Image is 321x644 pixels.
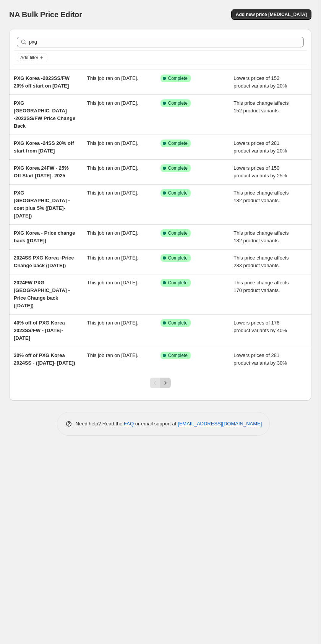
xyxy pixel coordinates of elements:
span: or email support at [134,421,178,427]
span: PXG Korea -24SS 20% off start from [DATE] [14,140,74,154]
button: Add filter [17,53,47,62]
span: Lowers prices of 152 product variants by 20% [233,75,287,89]
span: This job ran on [DATE]. [87,140,138,146]
a: [EMAIL_ADDRESS][DOMAIN_NAME] [178,421,262,427]
span: Lowers prices of 281 product variants by 30% [233,352,287,366]
span: Complete [168,230,188,236]
span: Complete [168,140,188,146]
span: Complete [168,75,188,81]
span: PXG Korea 24FW - 25% Off Start [DATE]. 2025 [14,165,69,178]
span: NA Bulk Price Editor [9,10,82,19]
span: 40% off of PXG Korea 2023SS/FW - [DATE]-[DATE] [14,320,65,341]
span: Lowers prices of 176 product variants by 40% [233,320,287,333]
span: Add filter [20,55,38,61]
span: This job ran on [DATE]. [87,280,138,286]
span: 2024SS PXG Korea -Price Change back ([DATE]) [14,255,74,268]
span: Complete [168,320,188,326]
span: This job ran on [DATE]. [87,165,138,171]
span: PXG [GEOGRAPHIC_DATA] -2023SS/FW Price Change Back [14,100,75,129]
span: PXG [GEOGRAPHIC_DATA] - cost plus 5% ([DATE]-[DATE]) [14,190,70,219]
span: This job ran on [DATE]. [87,75,138,81]
span: Complete [168,190,188,196]
button: Add new price [MEDICAL_DATA] [231,9,311,20]
span: PXG Korea - Price change back ([DATE]) [14,230,75,243]
span: This job ran on [DATE]. [87,190,138,196]
span: This job ran on [DATE]. [87,352,138,358]
span: Lowers prices of 150 product variants by 25% [233,165,287,178]
span: This price change affects 170 product variants. [233,280,289,293]
span: This price change affects 182 product variants. [233,190,289,203]
span: This job ran on [DATE]. [87,255,138,261]
span: Add new price [MEDICAL_DATA] [236,11,307,18]
span: This price change affects 152 product variants. [233,100,289,114]
span: PXG Korea -2023SS/FW 20% off start on [DATE] [14,75,70,89]
button: Next [160,378,171,388]
span: This job ran on [DATE]. [87,320,138,326]
nav: Pagination [150,378,171,388]
span: This job ran on [DATE]. [87,100,138,106]
span: Complete [168,165,188,171]
span: Complete [168,255,188,261]
span: Lowers prices of 281 product variants by 20% [233,140,287,154]
span: This price change affects 182 product variants. [233,230,289,243]
span: 30% off of PXG Korea 2024SS - ([DATE]- [DATE]) [14,352,75,366]
span: This price change affects 283 product variants. [233,255,289,268]
span: Complete [168,352,188,358]
span: Need help? Read the [76,421,124,427]
span: Complete [168,100,188,106]
span: This job ran on [DATE]. [87,230,138,236]
a: FAQ [124,421,134,427]
span: Complete [168,280,188,286]
span: 2024FW PXG [GEOGRAPHIC_DATA] -Price Change back ([DATE]) [14,280,70,308]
